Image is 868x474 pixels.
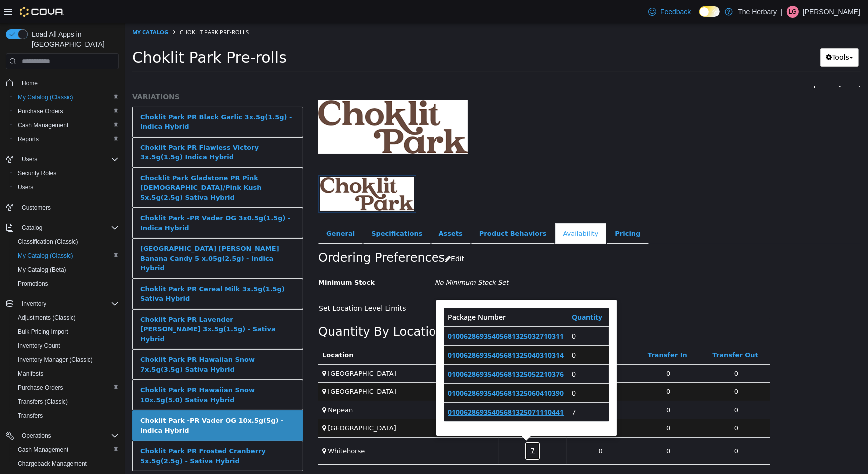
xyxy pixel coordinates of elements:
span: Users [14,181,119,193]
button: Location [197,327,230,337]
button: Users [2,152,123,166]
h5: VARIATIONS [7,69,178,78]
span: Inventory [18,298,119,310]
span: Transfers (Classic) [18,398,68,406]
img: Cova [20,7,64,17]
span: Promotions [18,280,48,288]
p: The Herbary [738,6,777,18]
a: Quantity [447,289,480,298]
span: Transfers [18,412,43,420]
a: Availability [431,200,482,221]
button: My Catalog (Classic) [10,249,123,263]
a: 01006286935405681325060410390 [324,365,439,374]
a: Reports [14,133,43,145]
a: Purchase Orders [14,382,67,394]
span: Users [18,153,119,165]
span: Choklit Park Pre-rolls [7,25,162,43]
a: General [193,200,238,221]
span: Reports [18,135,39,143]
span: Inventory Manager (Classic) [14,354,119,366]
a: My Catalog (Classic) [14,91,77,103]
span: Chargeback Management [18,460,87,468]
button: Cash Management [10,443,123,457]
a: Transfer Out [587,328,635,335]
span: Customers [22,204,51,212]
span: Minimum Stock [193,255,250,263]
span: Purchase Orders [14,105,119,117]
i: No Minimum Stock Set [310,255,384,263]
button: Adjustments (Classic) [10,311,123,325]
button: Users [10,180,123,194]
span: Home [22,79,38,87]
span: Customers [18,201,119,214]
span: Dark Mode [699,17,700,17]
span: Classification (Classic) [18,238,78,246]
span: My Catalog (Classic) [14,250,119,262]
td: 0 [443,303,484,322]
td: 0 [577,359,645,378]
a: Inventory Count [14,340,64,352]
td: 0 [509,359,577,378]
button: Inventory Count [10,339,123,353]
button: Inventory Manager (Classic) [10,353,123,367]
span: Nepean [203,383,228,390]
a: My Catalog (Beta) [14,264,70,276]
span: Catalog [18,222,119,234]
span: Operations [22,432,51,440]
span: [DATE] [714,57,736,64]
span: Security Roles [14,167,119,179]
div: Choklit Park PR Black Garlic 3x.5g(1.5g) - Indica Hybrid [15,89,170,108]
a: 01006286935405681325032710311 [324,308,439,317]
img: 150 [193,77,343,130]
button: Chargeback Management [10,457,123,471]
button: Inventory [18,298,50,310]
button: Classification (Classic) [10,235,123,249]
button: Catalog [18,222,46,234]
div: Choklit Park PR Frosted Cranberry 5x.5g(2.5g) - Sativa Hybrid [15,423,170,442]
button: Users [18,153,41,165]
td: 7 [443,379,484,398]
a: Transfer In [523,328,564,335]
a: 7 [400,418,416,437]
span: Manifests [18,370,43,378]
span: My Catalog (Beta) [14,264,119,276]
span: Chargeback Management [14,458,119,470]
a: Chargeback Management [14,458,91,470]
span: [GEOGRAPHIC_DATA] [203,401,271,408]
span: Reports [14,133,119,145]
a: Inventory Manager (Classic) [14,354,97,366]
a: Product Behaviors [347,200,430,221]
span: Classification (Classic) [14,236,119,248]
button: Set Location Level Limits [193,276,287,294]
td: 0 [577,341,645,359]
span: Bulk Pricing Import [14,326,119,338]
span: Adjustments (Classic) [14,312,119,324]
span: Cash Management [18,446,68,454]
td: 0 [509,396,577,414]
a: 01006286935405681325071110441 [324,384,439,393]
button: Transfers [10,409,123,423]
td: 0 [577,396,645,414]
span: My Catalog (Classic) [18,93,73,101]
span: Purchase Orders [18,384,63,392]
a: 01006286935405681325040310314 [324,327,439,336]
span: Inventory Count [18,342,60,350]
button: Cash Management [10,118,123,132]
a: Home [18,77,42,89]
button: Catalog [2,221,123,235]
button: Reports [10,132,123,146]
td: 0 [443,360,484,379]
span: Operations [18,430,119,442]
span: Feedback [660,7,691,17]
span: Load All Apps in [GEOGRAPHIC_DATA] [28,29,119,49]
span: Cash Management [14,119,119,131]
button: Security Roles [10,166,123,180]
span: Cash Management [14,444,119,456]
a: My Catalog [7,5,43,12]
a: My Catalog (Classic) [14,250,77,262]
a: Bulk Pricing Import [14,326,72,338]
div: Choklit Park PR Cereal Milk 3x.5g(1.5g) Sativa Hybrid [15,261,170,280]
input: Dark Mode [699,6,720,17]
a: Promotions [14,278,52,290]
a: Manifests [14,368,47,380]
